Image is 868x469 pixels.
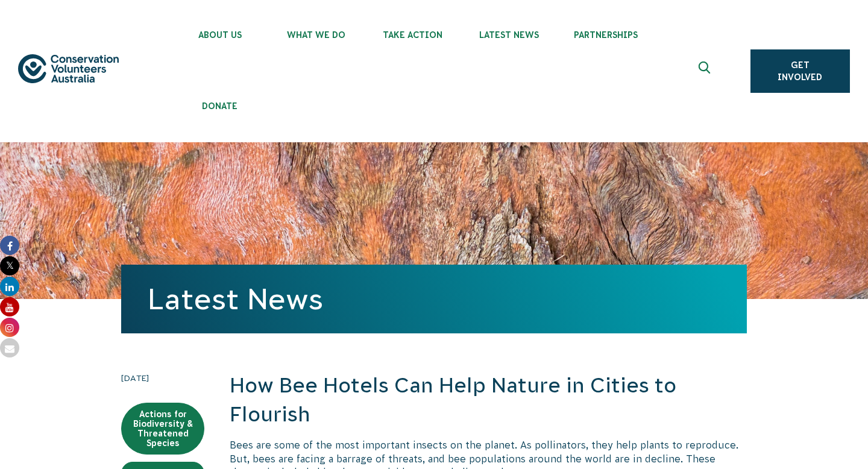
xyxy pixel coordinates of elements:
[461,30,558,40] span: Latest News
[698,61,713,81] span: Expand search box
[365,30,461,40] span: Take Action
[750,49,850,93] a: Get Involved
[121,403,204,455] a: Actions for Biodiversity & Threatened Species
[172,101,268,111] span: Donate
[268,30,365,40] span: What We Do
[691,57,720,86] button: Expand search box Close search box
[18,54,119,84] img: logo.svg
[121,371,204,385] time: [DATE]
[230,371,747,429] h2: How Bee Hotels Can Help Nature in Cities to Flourish
[172,30,268,40] span: About Us
[148,283,323,315] a: Latest News
[558,30,654,40] span: Partnerships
